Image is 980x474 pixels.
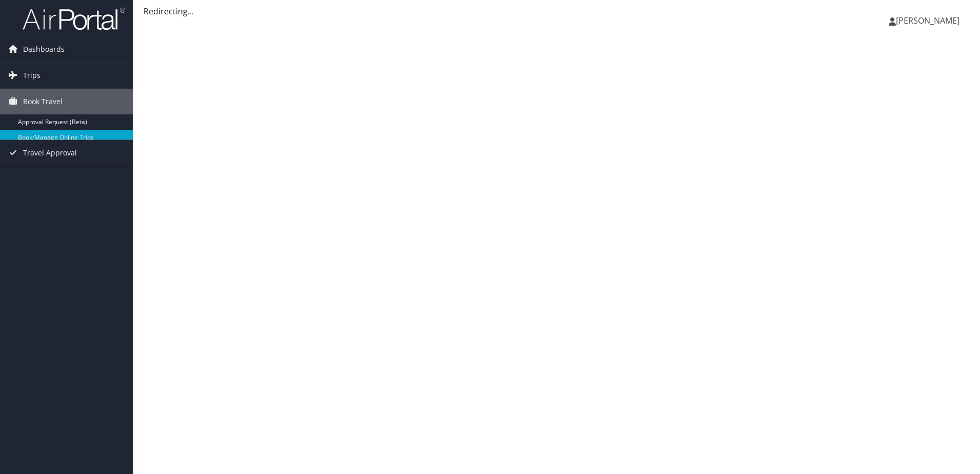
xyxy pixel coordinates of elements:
[896,15,959,26] span: [PERSON_NAME]
[23,140,77,166] span: Travel Approval
[23,7,125,31] img: airportal-logo.png
[889,5,970,36] a: [PERSON_NAME]
[144,5,970,17] div: Redirecting...
[23,36,65,62] span: Dashboards
[23,89,63,114] span: Book Travel
[23,63,40,88] span: Trips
